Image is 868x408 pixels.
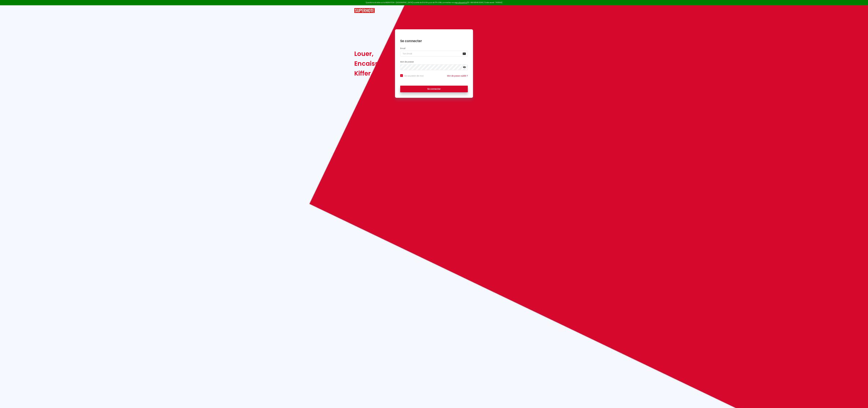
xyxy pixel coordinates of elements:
[400,61,468,63] h2: Mot de passe
[400,39,468,43] h1: Se connecter
[400,51,468,57] input: Ton Email
[456,1,467,4] a: en cliquant ici
[447,74,468,77] a: Mot de passe oublié ?
[354,59,386,68] div: Encaisser,
[400,86,468,92] button: Se connecter
[354,8,375,13] img: SuperHote logo
[354,68,386,78] div: Kiffer.
[400,47,468,50] h2: Email
[354,49,386,59] div: Louer,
